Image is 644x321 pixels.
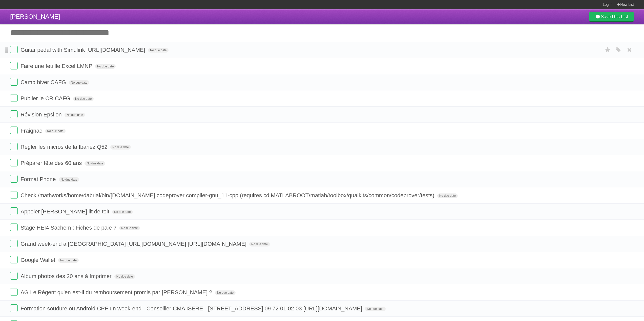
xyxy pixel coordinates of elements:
span: No due date [65,113,85,117]
label: Done [10,110,18,118]
span: No due date [119,226,140,230]
label: Done [10,191,18,199]
span: Régler les micros de la Ibanez Q52 [20,144,109,150]
span: No due date [69,80,89,85]
label: Done [10,272,18,280]
span: No due date [85,161,105,166]
span: Album photos des 20 ans à Imprimer [20,273,113,279]
span: Faire une feuille Excel LMNP [20,63,94,69]
label: Done [10,304,18,312]
span: [PERSON_NAME] [10,13,60,20]
span: Préparer fête des 60 ans [20,160,83,166]
label: Done [10,288,18,296]
span: No due date [58,258,79,263]
label: Done [10,159,18,166]
a: SaveThis List [589,12,634,22]
span: Formation soudure ou Android CPF un week-end - Conseiller CMA ISERE - [STREET_ADDRESS] 09 72 01 0... [20,305,363,312]
span: No due date [249,242,270,246]
label: Done [10,78,18,86]
span: Appeler [PERSON_NAME] lit de toit [20,208,111,215]
label: Done [10,224,18,231]
label: Done [10,62,18,69]
span: Stage HEI4 Sachem : Fiches de paie ? [20,225,118,231]
label: Done [10,207,18,215]
span: No due date [95,64,116,69]
b: This List [611,14,628,19]
span: No due date [59,177,79,182]
label: Done [10,143,18,150]
span: Camp hiver CAFG [20,79,67,85]
span: Format Phone [20,176,57,182]
span: No due date [110,145,131,150]
span: No due date [45,129,66,133]
span: No due date [114,274,135,279]
label: Done [10,46,18,53]
span: Guitar pedal with Simulink [URL][DOMAIN_NAME] [20,47,147,53]
span: No due date [73,96,94,101]
span: Google Wallet [20,257,56,263]
label: Done [10,256,18,263]
label: Done [10,240,18,247]
span: No due date [365,307,385,311]
span: Révision Epsilon [20,111,63,118]
label: Star task [603,46,613,54]
label: Done [10,127,18,134]
span: No due date [215,290,236,295]
label: Done [10,94,18,102]
span: No due date [112,210,133,214]
span: No due date [148,48,169,53]
span: Publier le CR CAFG [20,95,72,102]
span: No due date [437,193,458,198]
span: Fraignac [20,128,44,134]
label: Done [10,175,18,183]
span: Grand week-end à [GEOGRAPHIC_DATA] [URL][DOMAIN_NAME] [URL][DOMAIN_NAME] [20,241,248,247]
span: AG Le Régent qu'en est-il du remboursement promis par [PERSON_NAME] ? [20,289,213,295]
span: Check /mathworks/home/dabrial/bin/[DOMAIN_NAME] codeprover compiler-gnu_11-cpp (requires cd MATLA... [20,192,436,199]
